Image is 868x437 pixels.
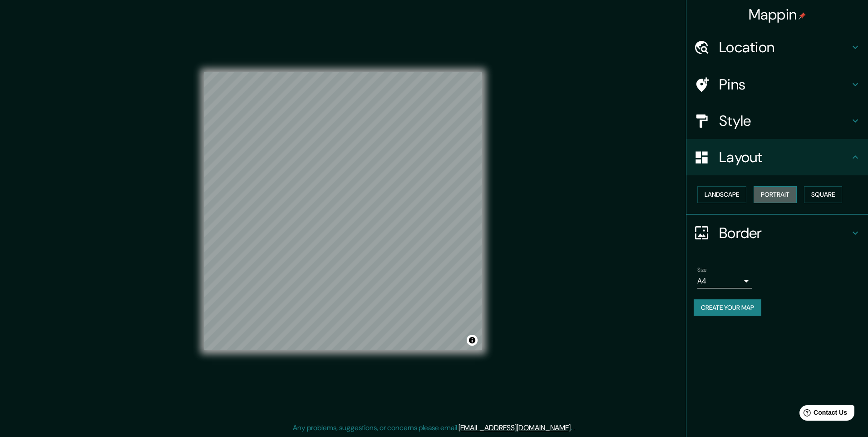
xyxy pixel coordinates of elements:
[459,423,571,432] a: [EMAIL_ADDRESS][DOMAIN_NAME]
[719,75,850,94] h4: Pins
[686,103,868,139] div: Style
[804,186,842,203] button: Square
[686,215,868,251] div: Border
[697,266,707,273] label: Size
[467,335,478,346] button: Toggle attribution
[686,66,868,103] div: Pins
[686,29,868,65] div: Location
[697,186,746,203] button: Landscape
[719,112,850,130] h4: Style
[719,224,850,242] h4: Border
[293,422,572,433] p: Any problems, suggestions, or concerns please email .
[573,422,575,433] div: .
[787,402,858,427] iframe: Help widget launcher
[572,422,573,433] div: .
[749,5,806,24] h4: Mappin
[204,72,482,350] canvas: Map
[799,12,806,20] img: pin-icon.png
[697,274,752,288] div: A4
[694,299,761,316] button: Create your map
[754,186,797,203] button: Portrait
[719,148,850,166] h4: Layout
[719,38,850,56] h4: Location
[686,139,868,175] div: Layout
